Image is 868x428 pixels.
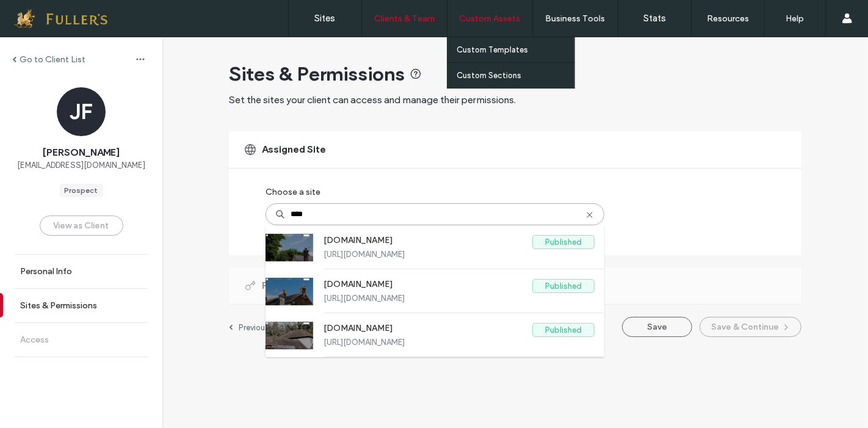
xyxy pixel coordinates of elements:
[17,159,145,172] span: [EMAIL_ADDRESS][DOMAIN_NAME]
[532,323,595,337] label: Published
[324,279,532,294] label: [DOMAIN_NAME]
[239,323,269,332] label: Previous
[546,13,606,24] label: Business Tools
[262,279,319,292] span: Permissions
[622,317,692,337] button: Save
[643,13,666,24] label: Stats
[324,294,595,303] label: [URL][DOMAIN_NAME]
[457,37,574,62] a: Custom Templates
[374,13,435,24] label: Clients & Team
[457,45,528,54] label: Custom Templates
[57,87,106,136] div: JF
[266,181,320,203] label: Choose a site
[707,13,749,24] label: Resources
[229,322,269,332] a: Previous
[324,338,595,347] label: [URL][DOMAIN_NAME]
[20,300,97,311] label: Sites & Permissions
[229,94,516,106] span: Set the sites your client can access and manage their permissions.
[532,279,595,293] label: Published
[20,335,49,345] label: Access
[229,62,405,86] span: Sites & Permissions
[460,13,521,24] label: Custom Assets
[20,54,85,65] label: Go to Client List
[27,9,52,20] span: Help
[786,13,805,24] label: Help
[532,235,595,249] label: Published
[324,250,595,259] label: [URL][DOMAIN_NAME]
[457,63,574,88] a: Custom Sections
[43,146,120,159] span: [PERSON_NAME]
[20,266,72,277] label: Personal Info
[315,13,336,24] label: Sites
[324,323,532,338] label: [DOMAIN_NAME]
[324,235,532,250] label: [DOMAIN_NAME]
[65,185,98,196] div: Prospect
[262,143,326,156] span: Assigned Site
[457,71,521,80] label: Custom Sections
